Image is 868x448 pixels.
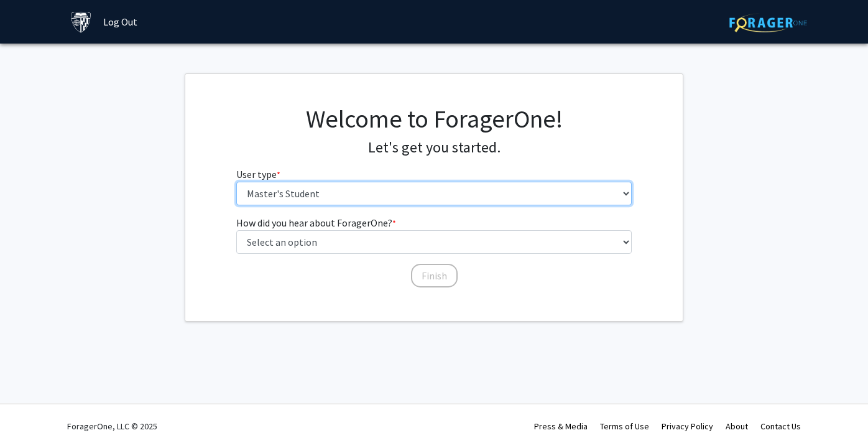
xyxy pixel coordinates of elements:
a: About [726,421,748,432]
label: How did you hear about ForagerOne? [236,215,396,230]
div: ForagerOne, LLC © 2025 [67,404,157,448]
h1: Welcome to ForagerOne! [236,104,632,134]
img: Johns Hopkins University Logo [70,11,92,33]
label: User type [236,167,280,182]
a: Contact Us [760,421,801,432]
a: Terms of Use [600,421,649,432]
a: Press & Media [534,421,588,432]
h4: Let's get you started. [236,139,632,157]
iframe: Chat [9,392,53,439]
button: Finish [411,264,458,287]
a: Privacy Policy [662,421,713,432]
img: ForagerOne Logo [729,13,807,32]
